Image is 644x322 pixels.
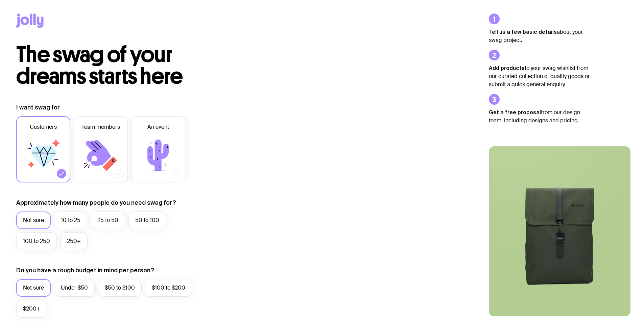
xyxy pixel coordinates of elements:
[489,109,541,115] strong: Get a free proposal
[128,212,166,229] label: 50 to 100
[16,103,60,112] label: I want swag for
[98,279,142,297] label: $50 to $100
[489,28,590,44] p: about your swag project.
[489,108,590,125] p: from our design team, including designs and pricing.
[489,64,590,89] p: to your swag wishlist from our curated collection of quality goods or submit a quick general enqu...
[81,123,120,131] span: Team members
[16,300,47,318] label: $200+
[54,279,95,297] label: Under $50
[489,29,557,35] strong: Tell us a few basic details
[16,41,183,90] span: The swag of your dreams starts here
[16,232,57,250] label: 100 to 250
[147,123,169,131] span: An event
[91,212,125,229] label: 25 to 50
[54,212,87,229] label: 10 to 25
[16,212,51,229] label: Not sure
[16,199,176,207] label: Approximately how many people do you need swag for?
[60,232,88,250] label: 250+
[16,266,154,274] label: Do you have a rough budget in mind per person?
[16,279,51,297] label: Not sure
[145,279,192,297] label: $100 to $200
[489,65,525,71] strong: Add products
[30,123,57,131] span: Customers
